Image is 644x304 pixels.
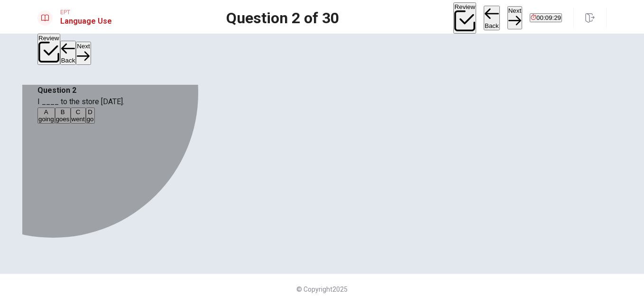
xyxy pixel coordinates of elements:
[226,12,339,24] h1: Question 2 of 30
[72,108,85,116] div: C
[37,107,55,124] button: Agoing
[56,108,70,116] div: B
[453,2,476,34] button: Review
[484,6,500,30] button: Back
[55,107,71,124] button: Bgoes
[37,34,60,65] button: Review
[60,9,112,16] span: EPT
[87,108,94,116] div: D
[72,116,85,123] span: went
[37,85,607,96] h4: Question 2
[71,107,86,124] button: Cwent
[296,286,348,293] span: © Copyright 2025
[86,107,95,124] button: Dgo
[56,116,70,123] span: goes
[38,108,54,116] div: A
[38,116,54,123] span: going
[536,14,561,21] span: 00:09:29
[530,13,562,22] button: 00:09:29
[60,41,76,65] button: Back
[507,6,522,29] button: Next
[37,97,124,106] span: I ____ to the store [DATE].
[87,116,94,123] span: go
[76,42,91,65] button: Next
[60,16,112,27] h1: Language Use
